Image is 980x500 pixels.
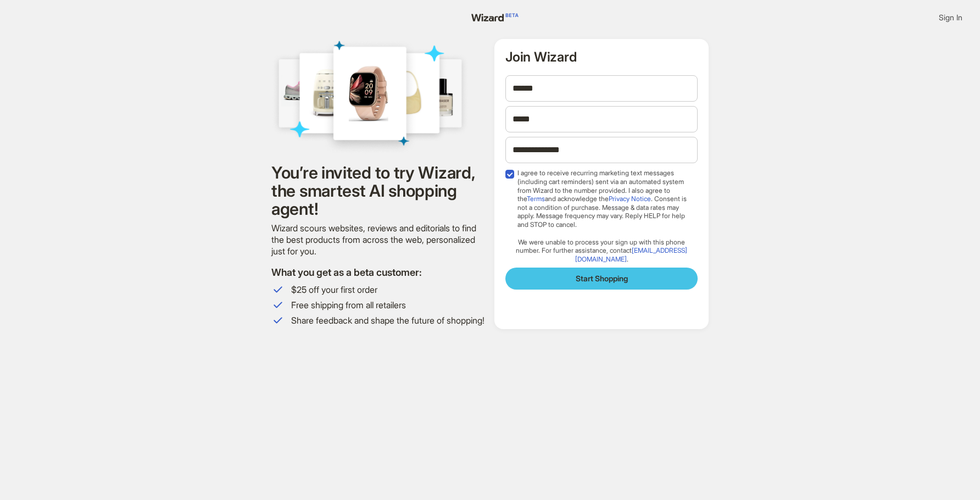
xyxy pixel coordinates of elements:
a: [EMAIL_ADDRESS][DOMAIN_NAME] [575,246,688,263]
button: Start Shopping [505,268,698,290]
a: Terms [527,195,545,203]
h2: What you get as a beta customer: [271,266,486,279]
h2: Join Wizard [505,50,698,64]
span: Share feedback and shape the future of shopping! [291,315,486,326]
span: I agree to receive recurring marketing text messages (including cart reminders) sent via an autom... [517,169,693,229]
div: Wizard scours websites, reviews and editorials to find the best products from across the web, per... [271,223,486,257]
h1: You’re invited to try Wizard, the smartest AI shopping agent! [271,164,486,218]
span: Sign In [939,13,962,23]
span: Start Shopping [576,274,628,284]
button: Sign In [930,9,971,26]
a: Privacy Notice [609,195,651,203]
span: Free shipping from all retailers [291,299,486,311]
span: We were unable to process your sign up with this phone number. For further assistance, contact . [505,238,698,264]
span: $25 off your first order [291,284,486,296]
